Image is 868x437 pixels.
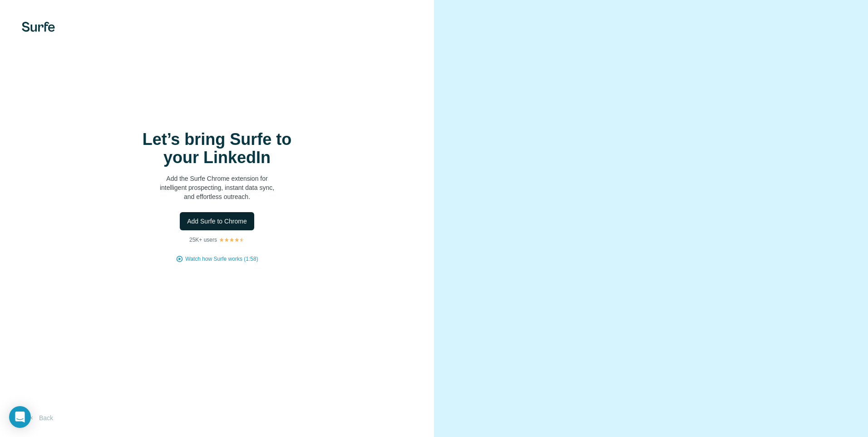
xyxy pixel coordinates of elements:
[126,130,308,167] h1: Let’s bring Surfe to your LinkedIn
[189,236,217,244] p: 25K+ users
[22,22,55,32] img: Surfe's logo
[126,174,308,201] p: Add the Surfe Chrome extension for intelligent prospecting, instant data sync, and effortless out...
[187,217,247,226] span: Add Surfe to Chrome
[22,410,59,426] button: Back
[180,212,254,230] button: Add Surfe to Chrome
[219,237,245,243] img: Rating Stars
[185,255,258,263] button: Watch how Surfe works (1:58)
[9,406,31,428] div: Open Intercom Messenger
